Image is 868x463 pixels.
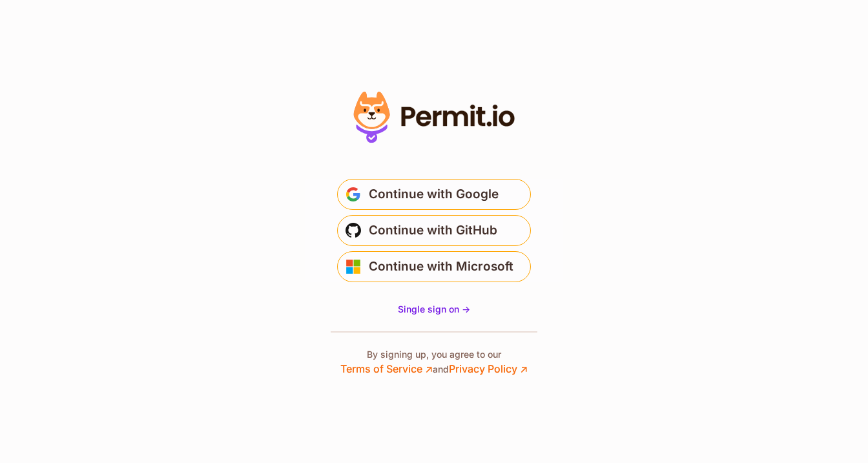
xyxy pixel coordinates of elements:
a: Single sign on -> [398,303,470,316]
span: Single sign on -> [398,304,470,314]
button: Continue with Google [337,179,531,210]
button: Continue with GitHub [337,215,531,246]
a: Privacy Policy ↗ [449,362,528,375]
span: Continue with Microsoft [369,256,513,277]
p: By signing up, you agree to our and [340,348,528,376]
button: Continue with Microsoft [337,251,531,282]
a: Terms of Service ↗ [340,362,433,375]
span: Continue with Google [369,184,499,205]
span: Continue with GitHub [369,220,497,241]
